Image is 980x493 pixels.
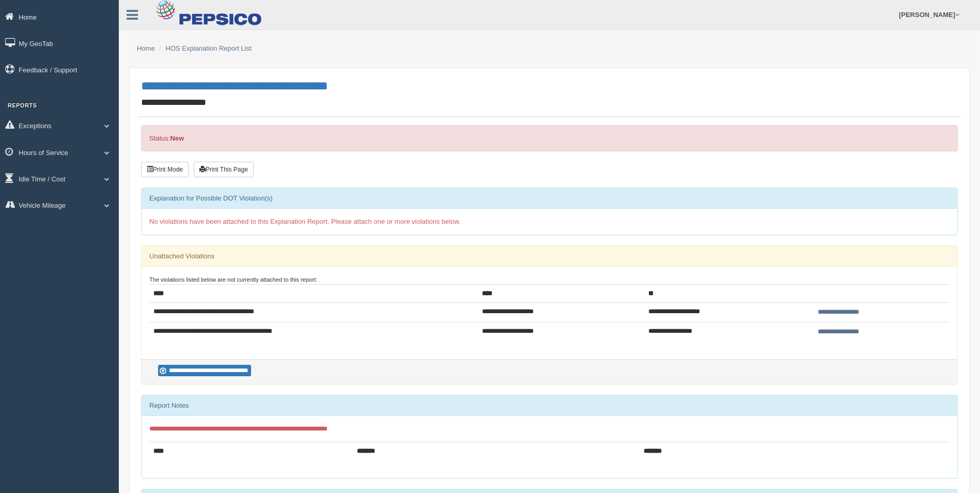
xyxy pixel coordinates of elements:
[142,395,957,416] div: Report Notes
[142,246,957,267] div: Unattached Violations
[141,162,189,177] button: Print Mode
[149,218,461,225] span: No violations have been attached to this Explanation Report. Please attach one or more violations...
[166,44,252,52] a: HOS Explanation Report List
[142,188,957,209] div: Explanation for Possible DOT Violation(s)
[170,134,184,142] strong: New
[149,276,317,283] small: The violations listed below are not currently attached to this report:
[141,125,958,151] div: Status:
[137,44,155,52] a: Home
[194,162,254,177] button: Print This Page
